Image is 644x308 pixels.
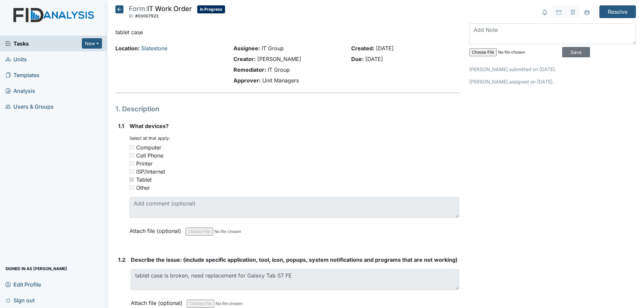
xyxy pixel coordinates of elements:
[5,295,35,305] span: Sign out
[351,56,364,62] strong: Due:
[131,295,185,307] label: Attach file (optional)
[257,56,301,62] span: [PERSON_NAME]
[233,66,266,73] strong: Remediator:
[118,122,124,130] label: 1.1
[135,13,159,18] span: #00007923
[129,185,134,190] input: Other
[5,40,82,48] a: Tasks
[129,161,134,166] input: Printer
[136,143,161,151] div: Computer
[351,45,374,52] strong: Created:
[115,45,140,52] strong: Location:
[129,177,134,182] input: Tablet
[129,145,134,149] input: Computer
[129,223,184,235] label: Attach file (optional)
[82,38,102,49] button: New
[136,184,150,192] div: Other
[131,256,458,263] span: Describe the issue: (include specific application, tool, icon, popups, system notifications and p...
[233,77,261,84] strong: Approver:
[5,263,67,274] span: Signed in as [PERSON_NAME]
[141,45,167,52] a: Slatestone
[5,54,27,64] span: Units
[129,13,134,18] span: ID:
[136,151,163,160] div: Cell Phone
[233,56,256,62] strong: Creator:
[5,70,40,80] span: Templates
[115,104,459,114] h1: 1. Description
[131,269,459,290] textarea: tablet case is broken, need replacement for Galaxy Tab S7 FE
[129,5,192,20] div: IT Work Order
[5,101,54,112] span: Users & Groups
[129,136,170,141] small: Select all that apply:
[376,45,394,52] span: [DATE]
[262,77,299,84] span: Unit Managers
[599,5,636,18] input: Resolve
[136,160,153,168] div: Printer
[5,279,41,290] span: Edit Profile
[118,256,125,264] label: 1.2
[115,28,459,36] p: tablet case
[129,5,147,13] span: Form:
[129,169,134,174] input: ISP/Internet
[365,56,383,62] span: [DATE]
[129,153,134,158] input: Cell Phone
[197,5,225,13] span: In Progress
[469,66,636,73] p: [PERSON_NAME] submitted on [DATE].
[129,123,169,129] span: What devices?
[136,168,165,176] div: ISP/Internet
[562,47,590,57] input: Save
[469,78,636,85] p: [PERSON_NAME] assigned on [DATE].
[136,176,152,184] div: Tablet
[233,45,260,52] strong: Assignee:
[262,45,284,52] span: IT Group
[268,66,290,73] span: IT Group
[5,85,35,96] span: Analysis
